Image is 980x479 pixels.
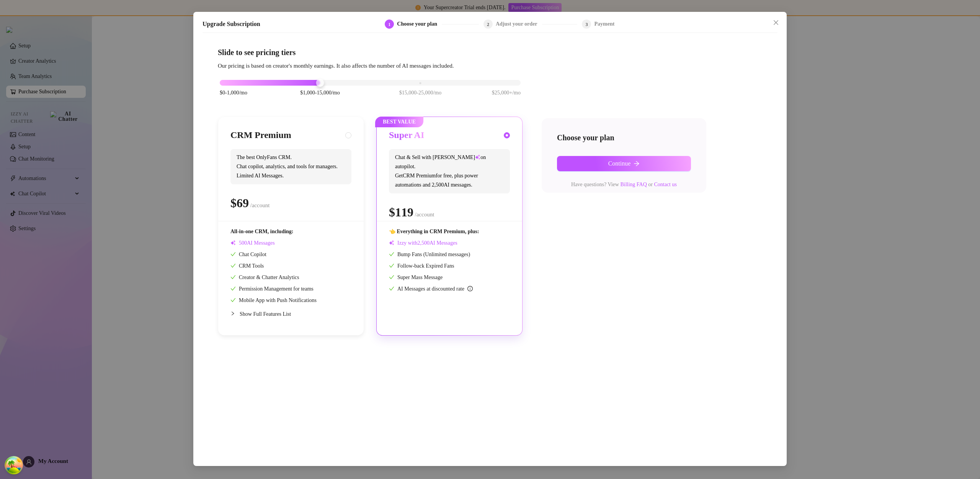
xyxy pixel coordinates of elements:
[620,182,647,187] a: Billing FAQ
[770,16,782,29] button: Close
[230,252,266,257] span: Chat Copilot
[230,252,236,257] span: check
[389,229,479,234] span: 👈 Everything in CRM Premium, plus:
[220,89,247,97] span: $0-1,000/mo
[397,19,442,29] div: Choose your plan
[389,286,394,291] span: check
[467,286,473,291] span: info-circle
[230,297,317,303] span: Mobile App with Push Notifications
[557,132,691,143] h4: Choose your plan
[230,196,249,210] span: $
[594,19,614,29] div: Payment
[230,274,299,280] span: Creator & Chatter Analytics
[230,311,235,316] span: collapsed
[585,22,588,27] span: 3
[389,252,394,257] span: check
[773,19,779,26] span: close
[389,205,413,219] span: $
[230,129,291,141] h3: CRM Premium
[389,263,454,269] span: Follow-back Expired Fans
[608,160,631,167] span: Continue
[230,274,236,280] span: check
[770,19,782,26] span: Close
[230,297,236,303] span: check
[389,263,394,268] span: check
[487,22,489,27] span: 2
[496,19,542,29] div: Adjust your order
[634,161,640,167] span: arrow-right
[218,47,762,58] h4: Slide to see pricing tiers
[6,458,21,473] button: Open Tanstack query devtools
[218,63,454,69] span: Our pricing is based on creator's monthly earnings. It also affects the number of AI messages inc...
[230,149,351,184] span: The best OnlyFans CRM. Chat copilot, analytics, and tools for managers. Limited AI Messages.
[415,211,434,218] span: /account
[230,229,294,234] span: All-in-one CRM, including:
[571,182,677,187] span: Have questions? View or
[203,19,260,29] h5: Upgrade Subscription
[399,89,441,97] span: $15,000-25,000/mo
[230,263,264,269] span: CRM Tools
[250,202,270,208] span: /account
[388,22,390,27] span: 1
[389,240,457,246] span: Izzy with AI Messages
[230,286,314,292] span: Permission Management for teams
[397,286,473,292] span: AI Messages at discounted rate
[230,263,236,268] span: check
[389,252,470,257] span: Bump Fans (Unlimited messages)
[230,305,351,323] div: Show Full Features List
[300,89,340,97] span: $1,000-15,000/mo
[389,274,394,280] span: check
[230,240,275,246] span: AI Messages
[389,274,443,280] span: Super Mass Message
[375,117,423,127] span: BEST VALUE
[240,311,291,317] span: Show Full Features List
[654,182,677,187] a: Contact us
[557,156,691,171] button: Continuearrow-right
[389,149,510,193] span: Chat & Sell with [PERSON_NAME] on autopilot. Get CRM Premium for free, plus power automations and...
[230,286,236,291] span: check
[492,89,521,97] span: $25,000+/mo
[389,129,424,141] h3: Super AI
